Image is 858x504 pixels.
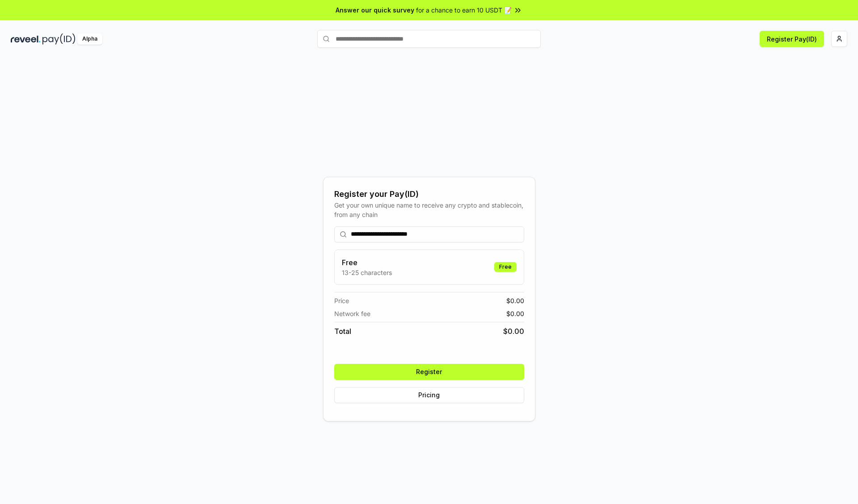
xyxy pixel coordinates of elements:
[506,309,524,318] span: $ 0.00
[11,33,41,45] img: reveel_dark
[506,296,524,305] span: $ 0.00
[342,257,392,268] h3: Free
[334,364,524,380] button: Register
[494,262,517,272] div: Free
[342,268,392,277] p: 13-25 characters
[336,5,414,15] span: Answer our quick survey
[503,326,524,337] span: $ 0.00
[416,5,512,15] span: for a chance to earn 10 USDT 📝
[334,309,370,318] span: Network fee
[42,33,76,45] img: pay_id
[334,188,524,200] div: Register your Pay(ID)
[334,326,351,337] span: Total
[760,31,824,47] button: Register Pay(ID)
[334,296,349,305] span: Price
[334,387,524,403] button: Pricing
[334,200,524,219] div: Get your own unique name to receive any crypto and stablecoin, from any chain
[77,33,102,45] div: Alpha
